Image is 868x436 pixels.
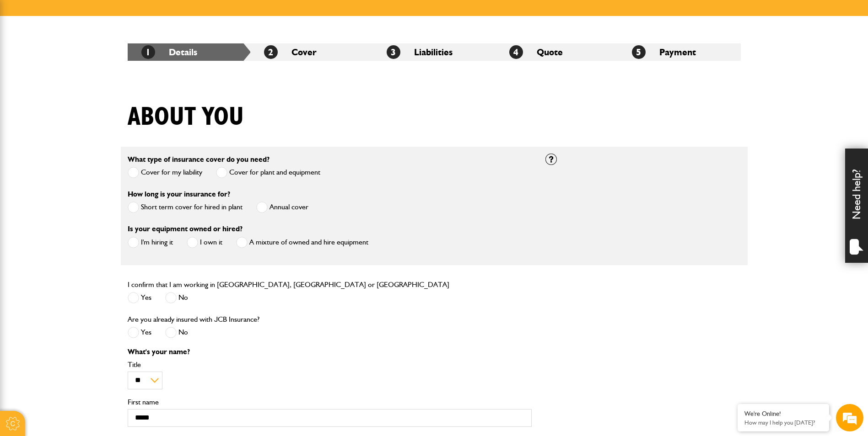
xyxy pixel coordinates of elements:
label: Cover for my liability [128,167,202,178]
li: Details [128,43,250,61]
li: Quote [496,43,618,61]
span: 2 [264,45,278,59]
label: Annual cover [256,202,308,213]
label: No [165,292,188,303]
label: I own it [187,237,222,248]
span: 5 [632,45,646,59]
label: What type of insurance cover do you need? [128,156,270,163]
span: 1 [141,45,155,59]
label: First name [128,399,532,406]
li: Liabilities [373,43,496,61]
label: Yes [128,327,151,338]
label: Cover for plant and equipment [216,167,320,178]
label: A mixture of owned and hire equipment [236,237,368,248]
h1: About you [128,102,244,133]
label: No [165,327,188,338]
p: What's your name? [128,348,532,356]
label: I confirm that I am working in [GEOGRAPHIC_DATA], [GEOGRAPHIC_DATA] or [GEOGRAPHIC_DATA] [128,281,449,288]
label: Title [128,361,532,368]
div: Need help? [845,149,868,263]
div: We're Online! [744,410,822,418]
label: Is your equipment owned or hired? [128,225,243,233]
label: Short term cover for hired in plant [128,202,243,213]
label: Are you already insured with JCB Insurance? [128,316,259,323]
p: How may I help you today? [744,419,822,426]
span: 3 [387,45,400,59]
label: How long is your insurance for? [128,191,230,198]
span: 4 [509,45,523,59]
li: Payment [618,43,741,61]
label: Yes [128,292,151,303]
label: I'm hiring it [128,237,173,248]
li: Cover [250,43,373,61]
